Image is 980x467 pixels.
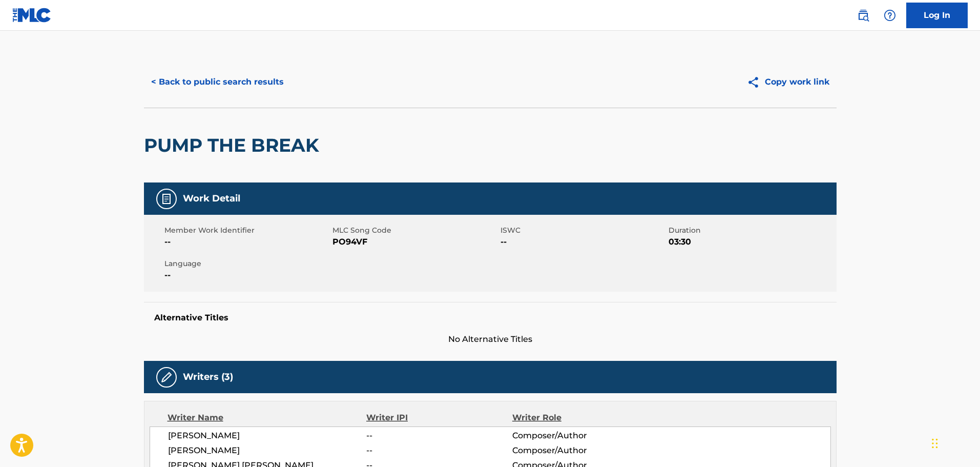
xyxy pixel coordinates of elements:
a: Log In [906,3,968,28]
h5: Alternative Titles [154,313,826,323]
img: MLC Logo [12,8,52,23]
span: 03:30 [669,236,834,248]
button: Copy work link [740,69,837,95]
div: Help [880,5,900,26]
span: -- [366,444,512,457]
a: Public Search [853,5,873,26]
span: MLC Song Code [332,225,498,236]
span: -- [366,430,512,442]
h5: Writers (3) [183,371,233,383]
div: Writer Role [512,412,645,424]
span: -- [501,236,666,248]
div: Writer IPI [366,412,512,424]
span: -- [164,269,330,281]
img: Work Detail [160,193,173,205]
span: ISWC [501,225,666,236]
iframe: Chat Widget [929,418,980,467]
span: No Alternative Titles [144,333,837,346]
div: Writer Name [168,412,367,424]
span: Language [164,258,330,269]
span: [PERSON_NAME] [168,444,367,457]
div: Drag [932,428,938,459]
span: Member Work Identifier [164,225,330,236]
span: PO94VF [332,236,498,248]
span: Duration [669,225,834,236]
img: Copy work link [747,76,765,89]
span: [PERSON_NAME] [168,430,367,442]
img: Writers [160,371,173,383]
span: -- [164,236,330,248]
h2: PUMP THE BREAK [144,134,324,157]
img: search [857,9,869,22]
span: Composer/Author [512,444,645,457]
h5: Work Detail [183,193,240,205]
img: help [884,9,896,22]
button: < Back to public search results [144,69,291,95]
span: Composer/Author [512,430,645,442]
